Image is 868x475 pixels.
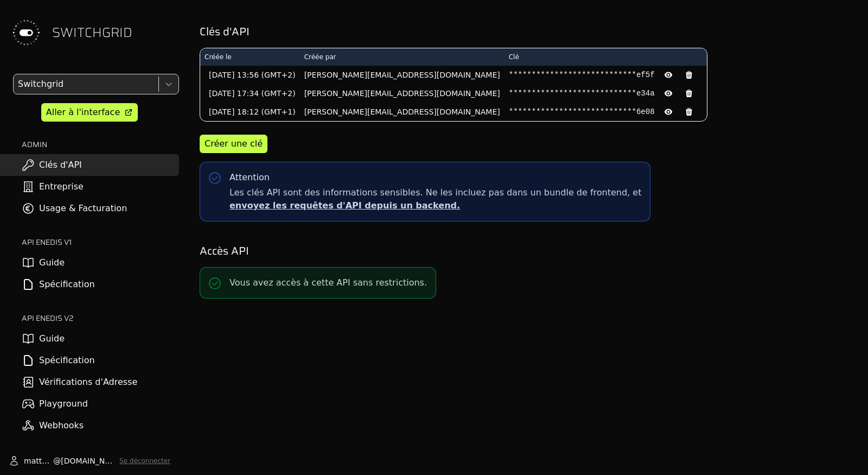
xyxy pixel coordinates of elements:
[229,199,641,212] p: envoyez les requêtes d'API depuis un backend.
[300,48,505,66] th: Créée par
[41,103,138,122] a: Aller à l'interface
[53,455,61,466] span: @
[46,106,120,119] div: Aller à l'interface
[505,48,707,66] th: Clé
[200,66,300,84] td: [DATE] 13:56 (GMT+2)
[229,186,641,212] span: Les clés API sont des informations sensibles. Ne les incluez pas dans un bundle de frontend, et
[22,139,179,150] h2: ADMIN
[200,84,300,103] td: [DATE] 17:34 (GMT+2)
[22,313,179,324] h2: API ENEDIS v2
[200,135,267,153] button: Créer une clé
[9,15,43,50] img: Switchgrid Logo
[61,455,115,466] span: [DOMAIN_NAME]
[300,103,505,121] td: [PERSON_NAME][EMAIL_ADDRESS][DOMAIN_NAME]
[200,24,853,39] h2: Clés d'API
[300,84,505,103] td: [PERSON_NAME][EMAIL_ADDRESS][DOMAIN_NAME]
[24,455,53,466] span: matthieu
[200,48,300,66] th: Créée le
[200,103,300,121] td: [DATE] 18:12 (GMT+1)
[200,243,853,258] h2: Accès API
[52,24,132,41] span: SWITCHGRID
[205,137,263,150] div: Créer une clé
[229,276,427,289] p: Vous avez accès à cette API sans restrictions.
[300,66,505,84] td: [PERSON_NAME][EMAIL_ADDRESS][DOMAIN_NAME]
[22,237,179,248] h2: API ENEDIS v1
[119,457,170,465] button: Se déconnecter
[229,171,270,184] div: Attention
